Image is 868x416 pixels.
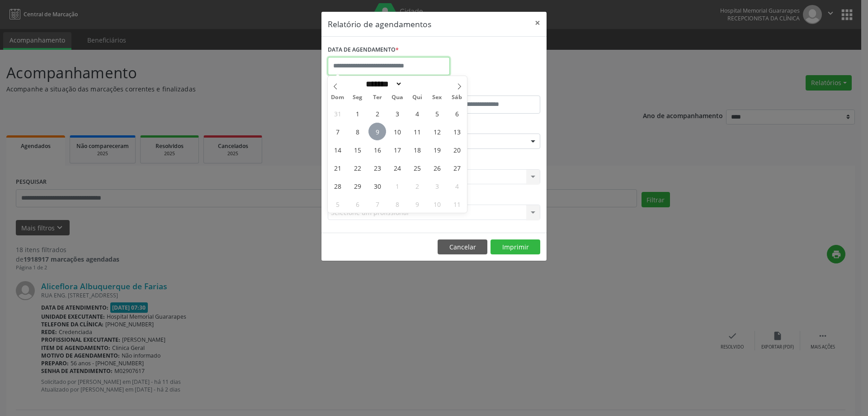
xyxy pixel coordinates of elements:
span: Setembro 2, 2025 [368,105,386,122]
span: Setembro 22, 2025 [349,159,366,177]
span: Setembro 24, 2025 [388,159,406,177]
select: Month [363,79,402,89]
span: Setembro 9, 2025 [368,123,386,140]
span: Setembro 4, 2025 [408,105,426,122]
span: Outubro 4, 2025 [448,177,466,195]
span: Setembro 5, 2025 [428,105,446,122]
span: Setembro 12, 2025 [428,123,446,140]
span: Setembro 26, 2025 [428,159,446,177]
span: Setembro 15, 2025 [349,141,366,158]
span: Outubro 1, 2025 [388,177,406,195]
span: Setembro 27, 2025 [448,159,466,177]
span: Setembro 25, 2025 [408,159,426,177]
span: Ter [368,95,387,100]
span: Setembro 28, 2025 [329,177,346,195]
span: Qua [387,95,407,100]
span: Setembro 6, 2025 [448,105,466,122]
span: Setembro 7, 2025 [329,123,346,140]
span: Setembro 30, 2025 [368,177,386,195]
label: ATÉ [436,81,540,96]
span: Sáb [447,95,467,100]
span: Setembro 16, 2025 [368,141,386,158]
input: Year [402,79,432,89]
span: Outubro 11, 2025 [448,195,466,213]
span: Setembro 17, 2025 [388,141,406,158]
span: Outubro 9, 2025 [408,195,426,213]
span: Qui [407,95,427,100]
span: Setembro 18, 2025 [408,141,426,158]
span: Sex [427,95,447,100]
span: Outubro 6, 2025 [349,195,366,213]
span: Setembro 8, 2025 [349,123,366,140]
span: Dom [328,95,348,100]
span: Setembro 13, 2025 [448,123,466,140]
span: Setembro 11, 2025 [408,123,426,140]
button: Close [528,12,547,34]
span: Outubro 8, 2025 [388,195,406,213]
span: Outubro 3, 2025 [428,177,446,195]
label: DATA DE AGENDAMENTO [328,43,399,57]
span: Setembro 14, 2025 [329,141,346,158]
span: Setembro 29, 2025 [349,177,366,195]
span: Setembro 1, 2025 [349,105,366,122]
span: Setembro 23, 2025 [368,159,386,177]
button: Imprimir [491,239,540,255]
span: Outubro 10, 2025 [428,195,446,213]
button: Cancelar [438,239,487,255]
span: Outubro 2, 2025 [408,177,426,195]
span: Setembro 10, 2025 [388,123,406,140]
span: Setembro 20, 2025 [448,141,466,158]
span: Outubro 5, 2025 [329,195,346,213]
span: Setembro 19, 2025 [428,141,446,158]
h5: Relatório de agendamentos [328,18,431,30]
span: Outubro 7, 2025 [368,195,386,213]
span: Setembro 21, 2025 [329,159,346,177]
span: Seg [348,95,368,100]
span: Agosto 31, 2025 [329,105,346,122]
span: Setembro 3, 2025 [388,105,406,122]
